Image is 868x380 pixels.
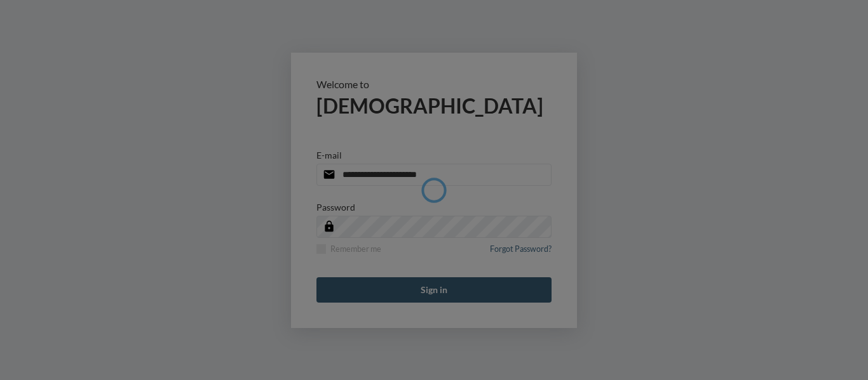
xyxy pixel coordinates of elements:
h2: [DEMOGRAPHIC_DATA] [316,93,552,118]
label: Remember me [316,244,381,254]
p: E-mail [316,150,342,161]
p: Password [316,202,355,213]
button: Sign in [316,277,552,303]
p: Welcome to [316,78,552,90]
a: Forgot Password? [490,244,552,261]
